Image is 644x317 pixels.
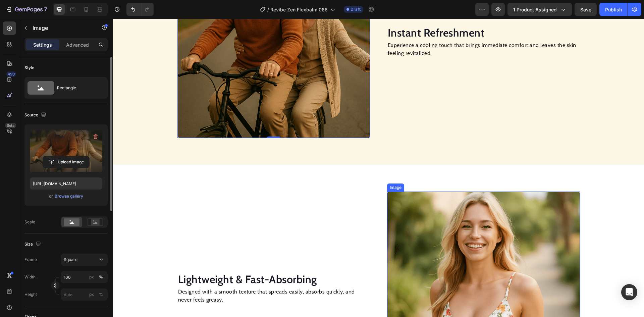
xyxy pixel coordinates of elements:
[513,6,557,13] span: 1 product assigned
[61,271,108,283] input: px%
[33,24,90,32] p: Image
[270,6,328,13] span: Revibe Zen Flexbalm 068
[24,240,42,249] div: Size
[275,166,290,172] div: Image
[507,3,572,16] button: 1 product assigned
[580,7,591,12] span: Save
[5,123,16,128] div: Beta
[64,257,77,263] span: Square
[49,192,53,200] span: or
[24,65,34,71] div: Style
[43,156,90,168] button: Upload Image
[30,177,102,190] input: https://example.com/image.jpg
[64,268,257,286] div: Rich Text Editor. Editing area: main
[54,193,84,200] button: Browse gallery
[275,22,466,39] p: Experience a cooling touch that brings immediate comfort and leaves the skin feeling revitalized.
[65,254,257,268] p: Lightweight & Fast-Absorbing
[24,219,35,225] div: Scale
[97,290,105,299] button: px
[24,292,37,298] label: Height
[99,274,103,280] div: %
[61,288,108,301] input: px%
[351,6,361,12] span: Draft
[599,3,628,16] button: Publish
[267,6,269,13] span: /
[55,193,83,199] div: Browse gallery
[126,3,154,16] div: Undo/Redo
[44,5,47,13] p: 7
[57,80,98,96] div: Rectangle
[6,71,16,77] div: 450
[88,273,96,281] button: %
[621,284,637,300] div: Open Intercom Messenger
[66,41,89,48] p: Advanced
[24,111,48,120] div: Source
[113,19,644,317] iframe: Design area
[65,269,257,285] p: Designed with a smooth texture that spreads easily, absorbs quickly, and never feels greasy.
[24,257,37,263] label: Frame
[99,292,103,298] div: %
[64,253,257,268] h2: Rich Text Editor. Editing area: main
[89,292,94,298] div: px
[88,290,96,299] button: %
[3,3,50,16] button: 7
[61,254,108,266] button: Square
[89,274,94,280] div: px
[575,3,597,16] button: Save
[605,6,622,13] div: Publish
[97,273,105,281] button: px
[24,274,36,280] label: Width
[33,41,52,48] p: Settings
